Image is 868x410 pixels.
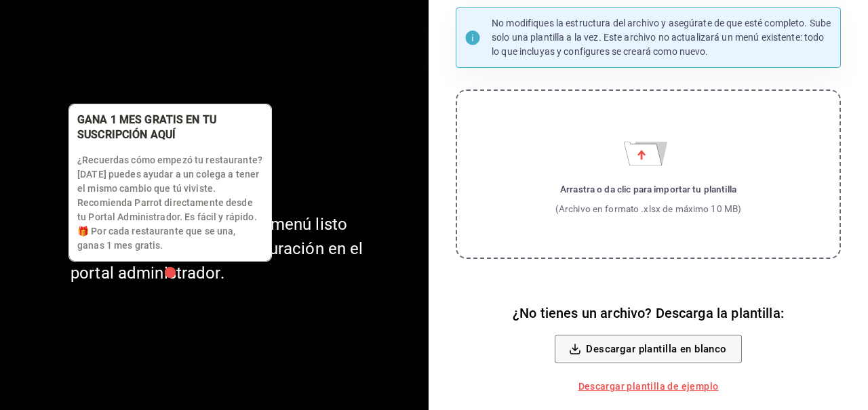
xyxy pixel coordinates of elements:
div: GANA 1 MES GRATIS EN TU SUSCRIPCIÓN AQUÍ [77,112,241,142]
p: ¿Recuerdas cómo empezó tu restaurante? [DATE] puedes ayudar a un colega a tener el mismo cambio q... [77,153,263,253]
div: (Archivo en formato .xlsx de máximo 10 MB) [555,202,742,216]
div: Arrastra o da clic para importar tu plantilla [555,182,742,196]
a: Descargar plantilla de ejemplo [573,374,724,399]
h6: ¿No tienes un archivo? Descarga la plantilla: [513,302,784,324]
label: Importar menú [456,89,841,259]
button: Descargar plantilla en blanco [555,335,741,363]
p: No modifiques la estructura del archivo y asegúrate de que esté completo. Sube solo una plantilla... [492,16,832,59]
